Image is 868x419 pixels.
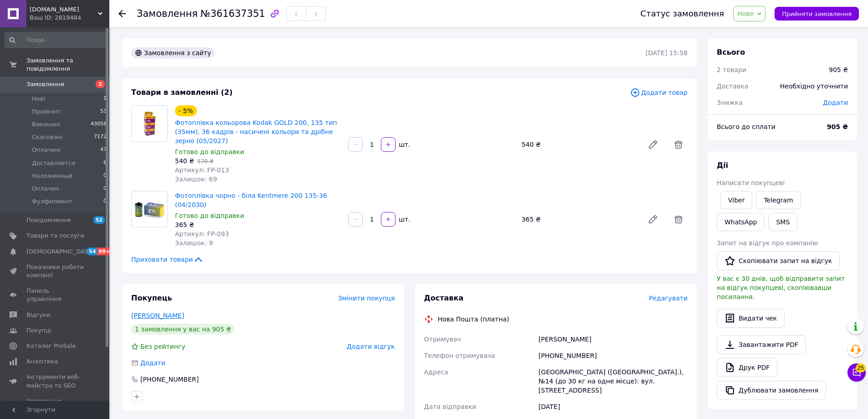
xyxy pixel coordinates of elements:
span: Додати товар [630,88,688,98]
span: 0 [103,197,107,206]
span: Видалити [669,210,688,228]
span: 540 ₴ [175,157,194,165]
div: [PHONE_NUMBER] [139,375,200,384]
span: Наложенный [32,172,72,180]
span: Показники роботи компанії [26,263,84,279]
span: Додати [823,99,848,106]
div: 540 ₴ [518,138,640,151]
span: Знижка [717,99,743,106]
a: Фотоплівка кольорова Kodak GOLD 200, 135 тип (35мм), 36 кадрів - насичені кольори та дрібне зерно... [175,119,337,145]
span: 1 [103,95,107,103]
a: Viber [720,191,752,209]
span: Телефон отримувача [424,352,495,359]
span: Видалити [669,135,688,154]
span: Додати [140,359,165,367]
span: 25 [856,363,866,372]
div: [GEOGRAPHIC_DATA] ([GEOGRAPHIC_DATA].), №14 (до 30 кг на одне місце): вул. [STREET_ADDRESS] [537,364,689,398]
span: Оплачен [32,185,59,193]
span: Управління сайтом [26,397,84,414]
span: 43058 [91,120,107,129]
div: [PHONE_NUMBER] [537,347,689,364]
button: Прийняти замовлення [775,7,859,21]
span: Прийняті [32,108,60,116]
div: Статус замовлення [641,9,724,18]
div: 905 ₴ [829,65,848,74]
span: Доставка [717,83,748,90]
span: 47 [100,146,107,154]
span: Готово до відправки [175,148,244,155]
span: Артикул: FP-013 [175,166,229,174]
span: Товари та послуги [26,232,84,240]
span: Всього [717,48,745,57]
div: 365 ₴ [518,213,640,226]
span: Каталог ProSale [26,342,76,350]
span: 6 [103,159,107,167]
span: [DEMOGRAPHIC_DATA] [26,248,94,256]
span: Артикул: FP-093 [175,230,229,238]
a: Завантажити PDF [717,335,806,354]
a: Друк PDF [717,358,777,377]
div: Ваш ID: 2819484 [30,14,109,22]
a: WhatsApp [717,213,765,231]
span: Скасовані [32,133,63,141]
a: [PERSON_NAME] [131,312,184,319]
span: Доставка [424,294,464,302]
span: Нове [737,10,754,17]
span: Покупці [26,326,51,335]
input: Пошук [5,32,108,48]
span: Виконані [32,120,60,129]
a: Telegram [756,191,801,209]
span: Залишок: 9 [175,239,213,247]
button: Чат з покупцем25 [847,363,866,382]
span: Інструменти веб-майстра та SEO [26,373,84,389]
span: Всього до сплати [717,123,776,130]
button: Скопіювати запит на відгук [717,251,840,270]
span: 54 [87,248,97,255]
div: Нова Пошта (платна) [436,315,512,324]
a: Фотоплівка чорно - біла Kentmere 200 135-36 (04/2030) [175,192,327,208]
span: 99+ [97,248,112,255]
div: [PERSON_NAME] [537,331,689,347]
span: Дата відправки [424,403,477,410]
span: Готово до відправки [175,212,244,219]
button: SMS [768,213,797,231]
span: №361637351 [200,8,265,19]
span: Доставляется [32,159,75,167]
div: 365 ₴ [175,220,341,229]
button: Дублювати замовлення [717,381,826,400]
span: Змінити покупця [338,295,395,302]
a: Редагувати [644,210,662,228]
span: 2 товари [717,66,746,73]
span: 7172 [94,133,107,141]
span: 53 [100,108,107,116]
span: Додати відгук [347,343,395,350]
img: Фотоплівка чорно - біла Kentmere 200 135-36 (04/2030) [132,195,167,223]
div: шт. [396,140,411,149]
span: 52 [93,216,105,224]
span: Отримувач [424,336,461,343]
span: Fotoplenka.ua [30,5,98,14]
button: Видати чек [717,309,785,328]
span: Запит на відгук про компанію [717,239,818,247]
div: Повернутися назад [118,9,126,18]
span: Повідомлення [26,216,71,224]
div: Необхідно уточнити [775,76,853,96]
span: Нові [32,95,45,103]
span: У вас є 30 днів, щоб відправити запит на відгук покупцеві, скопіювавши посилання. [717,275,845,300]
span: Товари в замовленні (2) [131,88,233,97]
span: Панель управління [26,287,84,303]
span: Покупець [131,294,172,302]
img: Фотоплівка кольорова Kodak GOLD 200, 135 тип (35мм), 36 кадрів - насичені кольори та дрібне зерно... [132,110,167,137]
span: 0 [103,172,107,180]
span: Приховати товари [131,255,204,264]
span: 0 [103,185,107,193]
span: Дії [717,161,728,170]
span: 2 [96,80,105,88]
div: - 5% [175,105,197,116]
span: Відгуки [26,311,50,319]
b: 905 ₴ [827,123,848,130]
span: Фулфилмент [32,197,72,206]
span: Написати покупцеві [717,179,785,186]
span: Замовлення та повідомлення [26,57,109,73]
div: 1 замовлення у вас на 905 ₴ [131,324,235,335]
